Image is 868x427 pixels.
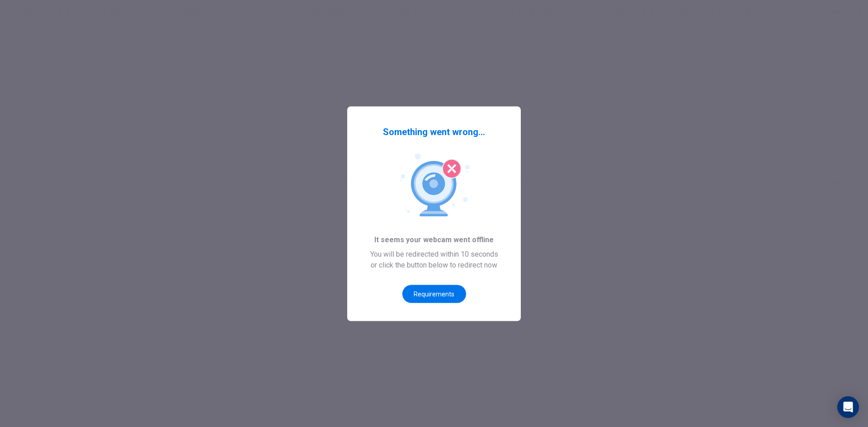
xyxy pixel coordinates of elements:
span: You will be redirected within 10 seconds [370,249,498,259]
span: or click the button below to redirect now [371,259,497,270]
img: Webcam [398,153,470,216]
div: Open Intercom Messenger [837,396,859,418]
span: It seems your webcam went offline [374,234,494,245]
span: Something went wrong... [383,124,485,139]
button: Requirements [402,285,466,303]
